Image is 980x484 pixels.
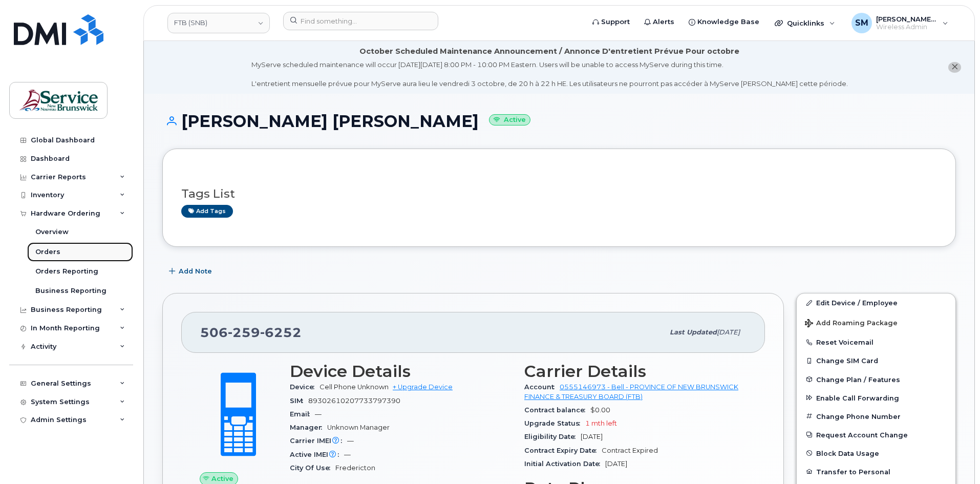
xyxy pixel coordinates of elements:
button: Add Note [162,262,221,281]
button: Transfer to Personal [797,462,955,481]
a: + Upgrade Device [393,383,453,391]
span: — [315,410,322,418]
h3: Device Details [290,362,512,381]
span: Email [290,410,315,418]
button: Change SIM Card [797,351,955,370]
span: — [344,451,351,458]
button: close notification [948,62,961,73]
span: $0.00 [590,406,610,414]
span: [DATE] [581,433,603,440]
button: Block Data Usage [797,444,955,462]
span: 89302610207733797390 [308,397,400,405]
span: [DATE] [605,460,627,468]
span: Upgrade Status [524,419,585,427]
a: Add tags [181,205,233,218]
span: 259 [228,325,260,340]
button: Request Account Change [797,426,955,444]
button: Reset Voicemail [797,333,955,351]
span: City Of Use [290,464,335,472]
span: 1 mth left [585,419,617,427]
span: Eligibility Date [524,433,581,440]
span: Add Roaming Package [805,319,898,329]
span: Last updated [670,328,717,336]
span: Enable Call Forwarding [816,394,899,402]
span: Unknown Manager [327,424,390,431]
span: 6252 [260,325,302,340]
div: October Scheduled Maintenance Announcement / Annonce D'entretient Prévue Pour octobre [359,46,739,57]
span: Carrier IMEI [290,437,347,445]
h3: Carrier Details [524,362,747,381]
span: Contract Expiry Date [524,447,602,454]
span: Active [211,474,233,483]
a: Edit Device / Employee [797,293,955,312]
span: Device [290,383,319,391]
span: Add Note [179,266,212,276]
span: Fredericton [335,464,375,472]
button: Change Phone Number [797,407,955,426]
small: Active [489,114,530,126]
span: 506 [200,325,302,340]
button: Change Plan / Features [797,370,955,389]
span: Manager [290,424,327,431]
span: Change Plan / Features [816,375,900,383]
span: [DATE] [717,328,740,336]
span: — [347,437,354,445]
span: Contract balance [524,406,590,414]
button: Add Roaming Package [797,312,955,333]
button: Enable Call Forwarding [797,389,955,407]
span: Initial Activation Date [524,460,605,468]
span: Cell Phone Unknown [319,383,389,391]
h1: [PERSON_NAME] [PERSON_NAME] [162,112,956,130]
h3: Tags List [181,187,937,200]
span: Account [524,383,560,391]
div: MyServe scheduled maintenance will occur [DATE][DATE] 8:00 PM - 10:00 PM Eastern. Users will be u... [251,60,848,89]
span: Active IMEI [290,451,344,458]
span: SIM [290,397,308,405]
a: 0555146973 - Bell - PROVINCE OF NEW BRUNSWICK FINANCE & TREASURY BOARD (FTB) [524,383,738,400]
span: Contract Expired [602,447,658,454]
